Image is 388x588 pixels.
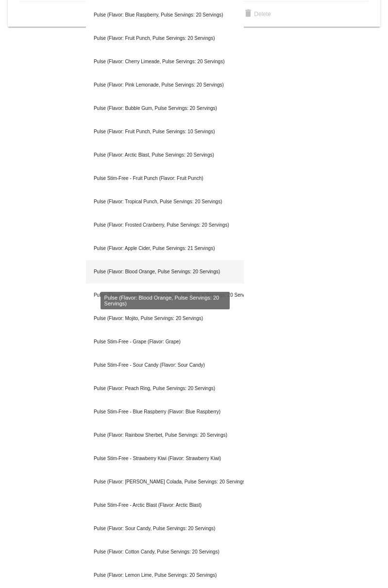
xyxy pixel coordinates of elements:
div: Pulse (Flavor: Lemon Lime, Pulse Servings: 20 Servings) [86,564,244,587]
div: Pulse (Flavor: [PERSON_NAME] Colada, Pulse Servings: 20 Servings) [86,470,244,494]
div: Pulse (Flavor: Cherry Limeade, Pulse Servings: 20 Servings) [86,50,244,73]
div: Pulse (Flavor: Bubble Gum, Pulse Servings: 20 Servings) [86,97,244,120]
div: Pulse (Flavor: Sour Candy, Pulse Servings: 20 Servings) [86,517,244,540]
div: Pulse (Flavor: Fruit Punch, Pulse Servings: 10 Servings) [86,120,244,143]
div: Pulse (Flavor: Apple Cider, Pulse Servings: 21 Servings) [86,237,244,260]
button: Delete [235,5,279,23]
span: Delete [242,11,271,18]
div: Pulse Stim-Free - Fruit Punch (Flavor: Fruit Punch) [86,167,244,190]
div: Pulse (Flavor: Frosted Cranberry, Pulse Servings: 20 Servings) [86,214,244,237]
div: Pulse (Flavor: Peach Ring, Pulse Servings: 20 Servings) [86,377,244,400]
div: Pulse (Flavor: Cotton Candy, Pulse Servings: 20 Servings) [86,540,244,564]
div: Pulse (Flavor: Blood Orange, Pulse Servings: 20 Servings) [86,260,244,284]
div: Pulse (Flavor: Rainbow Sherbet, Pulse Servings: 20 Servings) [86,424,244,447]
div: Pulse (Flavor: Pink Lemonade, Pulse Servings: 20 Servings) [86,73,244,97]
div: Pulse Stim-Free - Blue Raspberry (Flavor: Blue Raspberry) [86,400,244,424]
div: Pulse (Flavor: Blue Raspberry, Pulse Servings: 20 Servings) [86,3,244,27]
div: Pulse Stim-Free - Arctic Blast (Flavor: Arctic Blast) [86,494,244,517]
div: Pulse (Flavor: Arctic Blast, Pulse Servings: 20 Servings) [86,143,244,167]
div: Pulse (Flavor: Strawberry [PERSON_NAME], Pulse Servings: 20 Servings) [86,284,244,307]
div: Pulse Stim-Free - Sour Candy (Flavor: Sour Candy) [86,354,244,377]
div: Pulse (Flavor: Mojito, Pulse Servings: 20 Servings) [86,307,244,330]
div: Pulse (Flavor: Fruit Punch, Pulse Servings: 20 Servings) [86,27,244,50]
div: Pulse Stim-Free - Grape (Flavor: Grape) [86,330,244,354]
mat-icon: delete [242,8,254,20]
div: Pulse Stim-Free - Strawberry Kiwi (Flavor: Strawberry Kiwi) [86,447,244,470]
div: Pulse (Flavor: Tropical Punch, Pulse Servings: 20 Servings) [86,190,244,214]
